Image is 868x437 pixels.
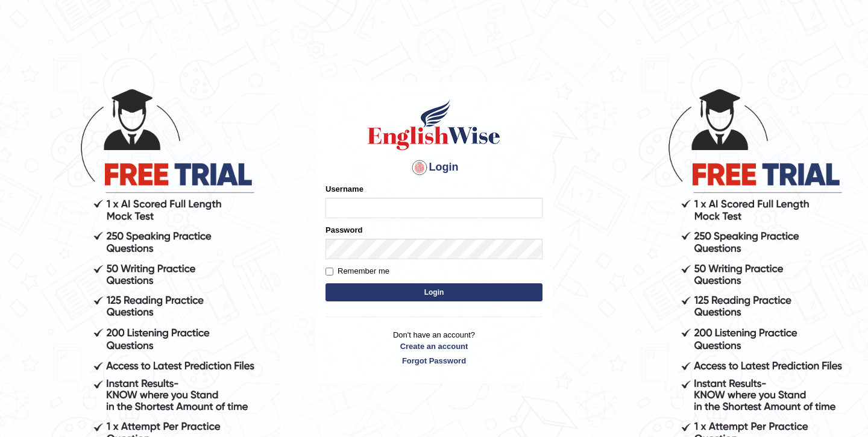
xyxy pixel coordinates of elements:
[325,283,542,301] button: Login
[325,355,542,366] a: Forgot Password
[325,268,333,275] input: Remember me
[325,265,389,277] label: Remember me
[325,224,362,236] label: Password
[325,158,542,177] h4: Login
[365,98,503,152] img: Logo of English Wise sign in for intelligent practice with AI
[325,329,542,366] p: Don't have an account?
[325,183,363,195] label: Username
[325,341,542,352] a: Create an account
